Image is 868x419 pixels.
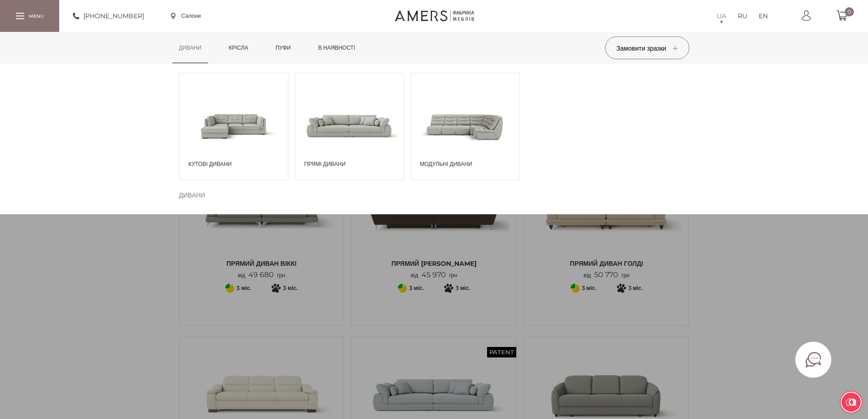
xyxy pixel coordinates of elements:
[73,10,144,21] a: [PHONE_NUMBER]
[717,10,726,21] a: UA
[738,10,747,21] a: RU
[420,160,515,168] span: Модульні дивани
[411,73,520,180] a: Модульні дивани Модульні дивани
[189,160,283,168] span: Кутові дивани
[304,160,399,168] span: Прямі дивани
[616,44,678,52] span: Замовити зразки
[311,32,362,64] a: в наявності
[845,7,854,16] span: 0
[179,190,205,201] span: Дивани
[269,32,298,64] a: Пуфи
[295,73,404,180] a: Прямі дивани Прямі дивани
[759,10,768,21] a: EN
[172,32,209,64] a: Дивани
[222,32,255,64] a: Крісла
[605,36,689,59] button: Замовити зразки
[171,12,201,20] a: Салони
[179,73,288,180] a: Кутові дивани Кутові дивани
